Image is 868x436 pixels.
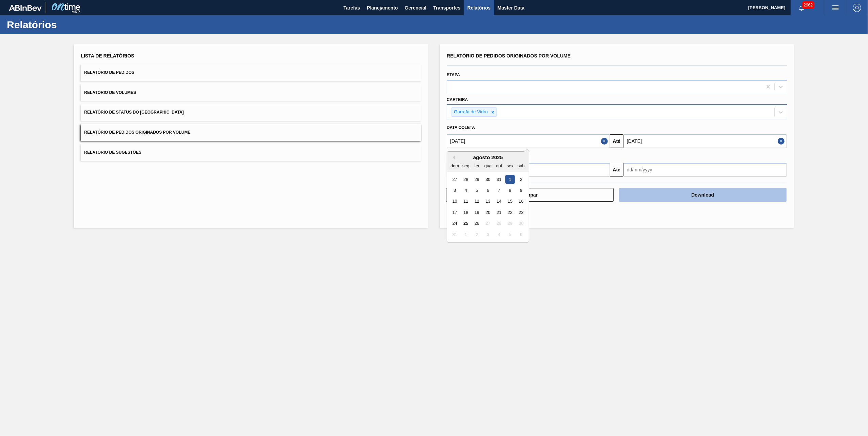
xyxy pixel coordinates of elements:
button: Download [619,188,787,202]
div: month 2025-08 [449,174,526,240]
div: Choose sexta-feira, 15 de agosto de 2025 [505,197,515,206]
div: Choose sexta-feira, 8 de agosto de 2025 [505,186,515,195]
div: Not available quarta-feira, 3 de setembro de 2025 [483,230,492,239]
div: Choose sábado, 9 de agosto de 2025 [517,186,526,195]
div: Not available quinta-feira, 4 de setembro de 2025 [494,230,504,239]
div: Choose terça-feira, 29 de julho de 2025 [472,175,482,184]
span: Relatório de Pedidos Originados por Volume [84,130,190,135]
span: Transportes [433,4,460,12]
div: Choose sábado, 16 de agosto de 2025 [517,197,526,206]
div: sex [505,161,515,170]
span: Data coleta [447,125,475,130]
span: Planejamento [367,4,398,12]
input: dd/mm/yyyy [624,163,787,177]
button: Previous Month [451,155,455,160]
div: ter [472,161,482,170]
button: Até [610,163,624,177]
div: Choose sexta-feira, 1 de agosto de 2025 [505,175,515,184]
div: Choose segunda-feira, 28 de julho de 2025 [461,175,471,184]
div: seg [461,161,471,170]
button: Close [601,134,610,148]
div: Not available quarta-feira, 27 de agosto de 2025 [483,219,492,228]
span: Relatórios [467,4,490,12]
div: agosto 2025 [447,154,529,160]
button: Relatório de Sugestões [81,144,421,161]
div: Choose segunda-feira, 18 de agosto de 2025 [461,208,471,217]
span: Lista de Relatórios [81,53,134,58]
label: Etapa [447,72,460,77]
div: Choose quarta-feira, 13 de agosto de 2025 [483,197,492,206]
div: Garrafa de Vidro [452,108,489,116]
span: Relatório de Sugestões [84,150,141,155]
div: Choose segunda-feira, 25 de agosto de 2025 [461,219,471,228]
div: Choose sábado, 23 de agosto de 2025 [517,208,526,217]
div: Choose sábado, 2 de agosto de 2025 [517,175,526,184]
h1: Relatórios [7,21,128,29]
input: dd/mm/yyyy [624,134,787,148]
span: Master Data [498,4,524,12]
div: dom [450,161,459,170]
div: Choose sexta-feira, 22 de agosto de 2025 [505,208,515,217]
div: qui [494,161,504,170]
div: Not available segunda-feira, 1 de setembro de 2025 [461,230,471,239]
div: Choose domingo, 17 de agosto de 2025 [450,208,459,217]
div: Choose segunda-feira, 11 de agosto de 2025 [461,197,471,206]
div: Not available sábado, 6 de setembro de 2025 [517,230,526,239]
span: Tarefas [344,4,360,12]
div: Choose quinta-feira, 14 de agosto de 2025 [494,197,504,206]
div: Choose quarta-feira, 20 de agosto de 2025 [483,208,492,217]
span: 2962 [802,1,814,9]
div: Choose segunda-feira, 4 de agosto de 2025 [461,186,471,195]
img: Logout [853,4,861,12]
img: TNhmsLtSVTkK8tSr43FrP2fwEKptu5GPRR3wAAAABJRU5ErkJggg== [9,5,42,11]
div: Not available sexta-feira, 29 de agosto de 2025 [505,219,515,228]
span: Relatório de Status do [GEOGRAPHIC_DATA] [84,110,184,115]
div: Not available sexta-feira, 5 de setembro de 2025 [505,230,515,239]
div: Choose quinta-feira, 7 de agosto de 2025 [494,186,504,195]
label: Carteira [447,97,468,102]
div: Choose quarta-feira, 30 de julho de 2025 [483,175,492,184]
div: Not available terça-feira, 2 de setembro de 2025 [472,230,482,239]
input: dd/mm/yyyy [447,134,610,148]
div: Choose terça-feira, 5 de agosto de 2025 [472,186,482,195]
div: Choose terça-feira, 19 de agosto de 2025 [472,208,482,217]
button: Limpar [446,188,614,202]
span: Relatório de Pedidos Originados por Volume [447,53,571,58]
button: Notificações [791,3,812,13]
div: Choose quarta-feira, 6 de agosto de 2025 [483,186,492,195]
div: Choose domingo, 24 de agosto de 2025 [450,219,459,228]
button: Relatório de Status do [GEOGRAPHIC_DATA] [81,104,421,121]
div: Not available sábado, 30 de agosto de 2025 [517,219,526,228]
button: Relatório de Pedidos [81,64,421,81]
button: Close [778,134,787,148]
div: Choose terça-feira, 26 de agosto de 2025 [472,219,482,228]
div: Choose terça-feira, 12 de agosto de 2025 [472,197,482,206]
span: Gerencial [405,4,427,12]
span: Relatório de Volumes [84,90,136,95]
div: sab [517,161,526,170]
button: Até [610,134,624,148]
div: Not available domingo, 31 de agosto de 2025 [450,230,459,239]
span: Relatório de Pedidos [84,70,134,75]
div: Not available quinta-feira, 28 de agosto de 2025 [494,219,504,228]
div: Choose domingo, 3 de agosto de 2025 [450,186,459,195]
img: userActions [831,4,839,12]
div: Choose domingo, 10 de agosto de 2025 [450,197,459,206]
div: qua [483,161,492,170]
div: Choose domingo, 27 de julho de 2025 [450,175,459,184]
button: Relatório de Volumes [81,84,421,101]
div: Choose quinta-feira, 21 de agosto de 2025 [494,208,504,217]
div: Choose quinta-feira, 31 de julho de 2025 [494,175,504,184]
button: Relatório de Pedidos Originados por Volume [81,124,421,141]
